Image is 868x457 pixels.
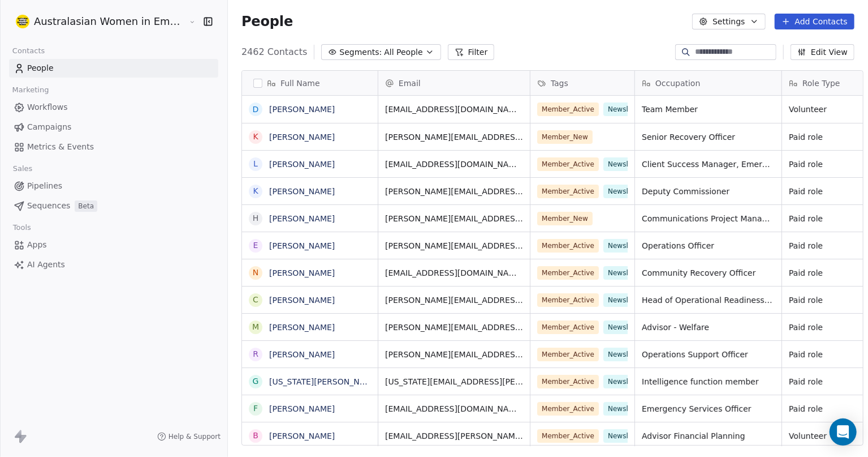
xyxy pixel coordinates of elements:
[384,46,422,58] span: All People
[27,200,70,212] span: Sequences
[551,78,568,89] span: Tags
[399,78,421,89] span: Email
[385,322,523,333] span: [PERSON_NAME][EMAIL_ADDRESS][PERSON_NAME][DOMAIN_NAME]
[16,15,29,28] img: Logo%20A%20white%20300x300.png
[385,240,523,251] span: [PERSON_NAME][EMAIL_ADDRESS][DOMAIN_NAME]
[537,429,599,443] span: Member_Active
[537,293,599,307] span: Member_Active
[269,350,335,359] a: [PERSON_NAME]
[830,418,857,446] div: Open Intercom Messenger
[642,376,775,387] span: Intelligence function member
[642,294,775,306] span: Head of Operational Readiness and Response and Group Controller
[385,186,523,197] span: [PERSON_NAME][EMAIL_ADDRESS][PERSON_NAME][DOMAIN_NAME]
[253,294,258,306] div: C
[269,323,335,332] a: [PERSON_NAME]
[603,321,689,334] span: Newsletter_Subscriber
[269,187,335,196] a: [PERSON_NAME]
[642,349,775,360] span: Operations Support Officer
[635,71,781,95] div: Occupation
[339,46,382,58] span: Segments:
[603,185,689,198] span: Newsletter_Subscriber
[385,430,523,442] span: [EMAIL_ADDRESS][PERSON_NAME][DOMAIN_NAME]
[9,118,218,136] a: Campaigns
[642,267,775,279] span: Community Recovery Officer
[448,44,495,60] button: Filter
[242,96,378,446] div: grid
[642,322,775,333] span: Advisor - Welfare
[385,376,523,387] span: [US_STATE][EMAIL_ADDRESS][PERSON_NAME][DOMAIN_NAME]
[603,157,689,171] span: Newsletter_Subscriber
[27,121,71,133] span: Campaigns
[27,141,94,153] span: Metrics & Events
[242,71,378,95] div: Full Name
[642,159,775,170] span: Client Success Manager, Emergency Management
[75,200,97,212] span: Beta
[14,12,180,31] button: Australasian Women in Emergencies Network
[642,104,775,115] span: Team Member
[385,349,523,360] span: [PERSON_NAME][EMAIL_ADDRESS][PERSON_NAME][DOMAIN_NAME]
[269,432,335,441] a: [PERSON_NAME]
[775,14,854,29] button: Add Contacts
[537,375,599,388] span: Member_Active
[269,105,335,114] a: [PERSON_NAME]
[7,82,54,99] span: Marketing
[269,214,335,223] a: [PERSON_NAME]
[253,240,258,251] div: E
[537,348,599,361] span: Member_Active
[253,212,259,224] div: H
[269,268,335,277] a: [PERSON_NAME]
[269,377,380,386] a: [US_STATE][PERSON_NAME]
[655,78,701,89] span: Occupation
[385,403,523,415] span: [EMAIL_ADDRESS][DOMAIN_NAME]
[269,241,335,250] a: [PERSON_NAME]
[603,266,689,280] span: Newsletter_Subscriber
[603,293,689,307] span: Newsletter_Subscriber
[269,296,335,305] a: [PERSON_NAME]
[27,101,68,113] span: Workflows
[537,130,593,144] span: Member_New
[603,348,689,361] span: Newsletter_Subscriber
[642,186,775,197] span: Deputy Commissioner
[385,294,523,306] span: [PERSON_NAME][EMAIL_ADDRESS][PERSON_NAME][DOMAIN_NAME]
[9,138,218,156] a: Metrics & Events
[9,177,218,195] a: Pipelines
[385,104,523,115] span: [EMAIL_ADDRESS][DOMAIN_NAME]
[253,158,258,170] div: L
[642,403,775,415] span: Emergency Services Officer
[253,403,258,415] div: F
[7,42,50,59] span: Contacts
[253,185,258,197] div: K
[603,429,689,443] span: Newsletter_Subscriber
[34,14,186,29] span: Australasian Women in Emergencies Network
[253,348,258,360] div: R
[9,197,218,215] a: SequencesBeta
[9,98,218,117] a: Workflows
[27,180,62,192] span: Pipelines
[269,160,335,169] a: [PERSON_NAME]
[537,402,599,416] span: Member_Active
[269,404,335,413] a: [PERSON_NAME]
[385,213,523,224] span: [PERSON_NAME][EMAIL_ADDRESS][PERSON_NAME][DOMAIN_NAME]
[280,78,320,89] span: Full Name
[378,71,530,95] div: Email
[157,432,221,441] a: Help & Support
[253,267,258,279] div: N
[9,59,218,78] a: People
[692,14,765,29] button: Settings
[269,133,335,142] a: [PERSON_NAME]
[530,71,634,95] div: Tags
[252,321,259,333] div: M
[27,259,65,271] span: AI Agents
[27,239,47,251] span: Apps
[8,160,37,177] span: Sales
[537,157,599,171] span: Member_Active
[385,267,523,279] span: [EMAIL_ADDRESS][DOMAIN_NAME]
[241,13,293,30] span: People
[253,104,259,116] div: D
[537,212,593,225] span: Member_New
[241,45,307,59] span: 2462 Contacts
[791,44,854,60] button: Edit View
[27,62,54,74] span: People
[8,219,36,236] span: Tools
[169,432,221,441] span: Help & Support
